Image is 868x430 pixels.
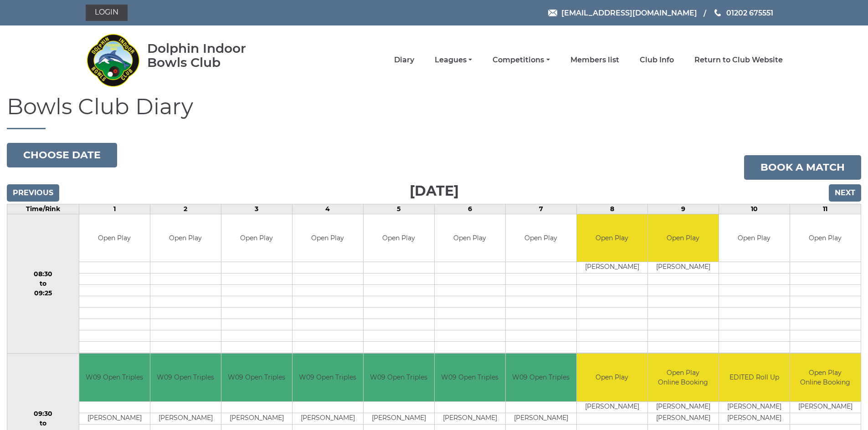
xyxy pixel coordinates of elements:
[150,354,221,401] td: W09 Open Triples
[648,214,719,262] td: Open Play
[577,214,647,262] td: Open Play
[7,95,861,129] h1: Bowls Club Diary
[829,184,861,202] input: Next
[744,155,861,180] a: Book a match
[435,214,505,262] td: Open Play
[86,28,140,92] img: Dolphin Indoor Bowls Club
[79,354,150,401] td: W09 Open Triples
[506,413,576,424] td: [PERSON_NAME]
[647,204,719,214] td: 9
[505,204,576,214] td: 7
[293,413,363,424] td: [PERSON_NAME]
[570,55,619,65] a: Members list
[640,55,674,65] a: Club Info
[719,204,790,214] td: 10
[7,204,79,214] td: Time/Rink
[79,413,150,424] td: [PERSON_NAME]
[719,401,790,413] td: [PERSON_NAME]
[648,354,719,401] td: Open Play Online Booking
[292,204,363,214] td: 4
[394,55,414,65] a: Diary
[7,214,79,354] td: 08:30 to 09:25
[561,8,697,17] span: [EMAIL_ADDRESS][DOMAIN_NAME]
[648,401,719,413] td: [PERSON_NAME]
[293,214,363,262] td: Open Play
[648,413,719,424] td: [PERSON_NAME]
[790,214,861,262] td: Open Play
[221,354,292,401] td: W09 Open Triples
[150,413,221,424] td: [PERSON_NAME]
[493,55,550,65] a: Competitions
[221,214,292,262] td: Open Play
[435,55,472,65] a: Leagues
[7,184,59,202] input: Previous
[790,204,861,214] td: 11
[293,354,363,401] td: W09 Open Triples
[577,262,647,273] td: [PERSON_NAME]
[790,354,861,401] td: Open Play Online Booking
[434,204,505,214] td: 6
[364,354,434,401] td: W09 Open Triples
[714,9,721,16] img: Phone us
[7,143,117,167] button: Choose date
[150,204,221,214] td: 2
[150,214,221,262] td: Open Play
[694,55,783,65] a: Return to Club Website
[364,214,434,262] td: Open Play
[435,354,505,401] td: W09 Open Triples
[147,41,275,70] div: Dolphin Indoor Bowls Club
[221,413,292,424] td: [PERSON_NAME]
[726,8,773,17] span: 01202 675551
[790,401,861,413] td: [PERSON_NAME]
[577,401,647,413] td: [PERSON_NAME]
[506,214,576,262] td: Open Play
[363,204,434,214] td: 5
[719,413,790,424] td: [PERSON_NAME]
[548,10,557,16] img: Email
[506,354,576,401] td: W09 Open Triples
[364,413,434,424] td: [PERSON_NAME]
[648,262,719,273] td: [PERSON_NAME]
[79,204,150,214] td: 1
[576,204,647,214] td: 8
[719,214,790,262] td: Open Play
[719,354,790,401] td: EDITED Roll Up
[435,413,505,424] td: [PERSON_NAME]
[577,354,647,401] td: Open Play
[221,204,292,214] td: 3
[79,214,150,262] td: Open Play
[713,7,773,19] a: Phone us 01202 675551
[548,7,697,19] a: Email [EMAIL_ADDRESS][DOMAIN_NAME]
[86,5,128,21] a: Login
